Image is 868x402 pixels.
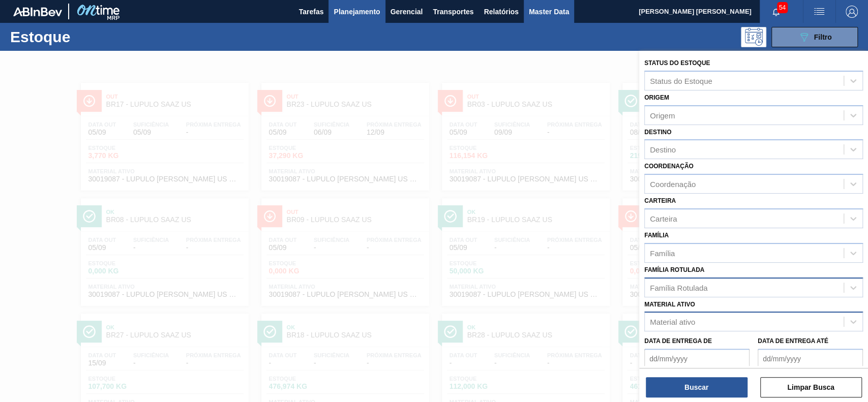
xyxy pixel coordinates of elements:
label: Status do Estoque [644,59,710,67]
div: Origem [650,111,675,119]
label: Família [644,232,669,239]
span: Transportes [433,6,473,18]
label: Data de Entrega até [758,337,828,345]
span: Filtro [814,33,832,41]
div: Destino [650,145,676,154]
span: Tarefas [299,6,324,18]
h1: Estoque [10,31,159,43]
label: Data de Entrega de [644,337,712,345]
span: 54 [777,2,788,13]
div: Material ativo [650,318,695,326]
input: dd/mm/yyyy [644,349,750,369]
span: Master Data [529,6,569,18]
img: TNhmsLtSVTkK8tSr43FrP2fwEKptu5GPRR3wAAAABJRU5ErkJggg== [13,7,62,16]
label: Coordenação [644,163,694,170]
label: Destino [644,129,671,136]
span: Planejamento [334,6,380,18]
input: dd/mm/yyyy [758,349,863,369]
span: Relatórios [484,6,518,18]
div: Coordenação [650,180,696,189]
div: Status do Estoque [650,76,712,85]
div: Carteira [650,214,677,223]
div: Família Rotulada [650,283,707,292]
label: Origem [644,94,669,101]
label: Material ativo [644,301,695,308]
img: userActions [813,6,825,18]
label: Carteira [644,197,676,204]
button: Filtro [771,27,858,47]
div: Família [650,249,675,257]
span: Gerencial [391,6,423,18]
img: Logout [846,6,858,18]
button: Notificações [760,5,792,19]
div: Pogramando: nenhum usuário selecionado [741,27,766,47]
label: Família Rotulada [644,266,704,273]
